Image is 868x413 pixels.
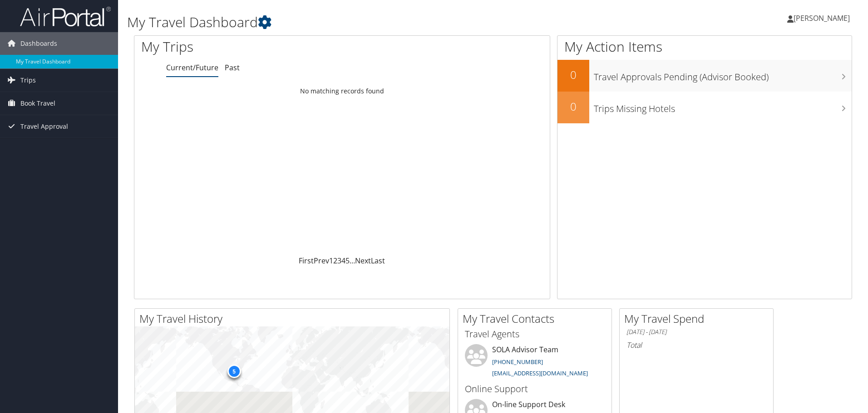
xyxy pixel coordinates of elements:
a: Current/Future [166,63,218,73]
h2: My Travel History [139,311,449,326]
span: Travel Approval [20,115,68,138]
a: 4 [341,256,345,266]
h2: My Travel Spend [624,311,773,326]
span: [PERSON_NAME] [794,13,850,23]
img: airportal-logo.png [20,6,111,27]
h6: [DATE] - [DATE] [626,328,766,336]
a: 5 [345,256,350,266]
span: Dashboards [20,32,57,55]
h3: Online Support [465,383,605,395]
h3: Trips Missing Hotels [594,98,852,115]
h6: Total [626,340,766,350]
a: 3 [337,256,341,266]
div: 5 [227,364,241,378]
h2: 0 [557,99,589,114]
a: [PERSON_NAME] [787,5,859,32]
h3: Travel Agents [465,328,605,340]
a: [EMAIL_ADDRESS][DOMAIN_NAME] [492,369,588,377]
span: Trips [20,69,36,92]
a: Prev [314,256,329,266]
h3: Travel Approvals Pending (Advisor Booked) [594,66,852,83]
a: Past [225,63,240,73]
h2: My Travel Contacts [463,311,612,326]
a: [PHONE_NUMBER] [492,358,543,366]
h2: 0 [557,67,589,83]
a: 0Travel Approvals Pending (Advisor Booked) [557,60,852,92]
td: No matching records found [134,83,550,99]
h1: My Trips [141,37,370,56]
span: Book Travel [20,92,55,115]
a: 1 [329,256,333,266]
a: 0Trips Missing Hotels [557,92,852,123]
h1: My Action Items [557,37,852,56]
li: SOLA Advisor Team [460,344,609,381]
a: First [299,256,314,266]
h1: My Travel Dashboard [127,13,615,32]
a: 2 [333,256,337,266]
a: Last [371,256,385,266]
a: Next [355,256,371,266]
span: … [350,256,355,266]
